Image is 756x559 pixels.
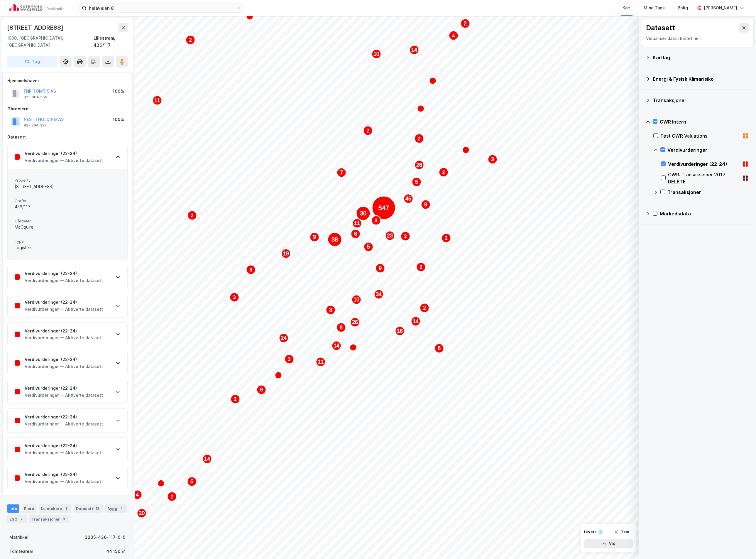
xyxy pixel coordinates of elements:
div: 923 084 568 [24,95,47,99]
div: Kontrollprogram for chat [727,531,756,559]
div: 100% [113,88,124,95]
div: Map marker [372,49,381,59]
span: Gårdeier [15,219,120,224]
div: Verdivurderinger (22-24) [668,161,740,168]
div: Verdivurderinger — Aktiverte datasett [25,449,103,456]
div: Map marker [415,134,424,143]
div: Map marker [336,323,346,332]
text: 2 [189,38,192,43]
iframe: Chat Widget [727,531,756,559]
div: 1900, [GEOGRAPHIC_DATA], [GEOGRAPHIC_DATA] [7,35,94,49]
div: Map marker [371,216,381,225]
div: Map marker [429,77,436,84]
div: Map marker [246,13,253,20]
div: Verdivurderinger — Aktiverte datasett [25,277,103,284]
text: 2 [367,128,369,133]
div: Map marker [434,344,444,353]
div: Map marker [404,194,413,203]
div: Map marker [374,290,383,299]
div: 3 [61,516,67,522]
div: Map marker [356,206,370,220]
div: [STREET_ADDRESS] [15,183,120,190]
text: 34 [376,291,382,297]
div: Map marker [187,477,197,486]
div: Map marker [372,196,395,219]
text: 24 [281,335,287,341]
div: Map marker [385,231,395,240]
input: Søk på adresse, matrikkel, gårdeiere, leietakere eller personer [87,4,236,12]
text: 14 [411,47,417,53]
div: Transaksjoner [667,189,749,196]
text: 3 [233,295,236,300]
div: Map marker [285,354,294,364]
text: 45 [405,196,411,202]
div: Layers [584,530,596,534]
text: 2 [445,236,448,241]
text: 18 [283,251,289,256]
div: Bygg [105,504,127,513]
img: cushman-wakefield-realkapital-logo.202ea83816669bd177139c58696a8fa1.svg [9,4,65,12]
text: 4 [136,492,139,498]
text: 23 [387,233,393,239]
div: Map marker [412,177,421,187]
div: Mine Tags [644,4,665,11]
div: Map marker [137,509,146,518]
span: Gnr/br [15,198,120,203]
div: Map marker [416,262,426,272]
div: Verdivurderinger (22-24) [25,385,103,392]
div: Verdivurderinger (22-24) [25,270,103,277]
div: CWR Intern [660,118,749,125]
text: 2 [442,170,445,175]
div: Hjemmelshaver [7,77,128,84]
div: 2 [18,516,24,522]
button: Tøm [610,527,633,537]
div: 3205-436-117-0-0 [85,534,126,541]
div: 1 [119,506,124,511]
div: Datasett [7,134,128,141]
div: Map marker [420,303,429,313]
div: Gårdeiere [7,105,128,112]
div: ESG [7,515,27,523]
div: MaCquire [15,224,120,231]
div: Verdivurderinger (22-24) [25,356,103,363]
div: Tomteareal [9,548,33,555]
div: Map marker [257,385,266,394]
div: Map marker [488,155,497,164]
text: 9 [313,234,316,240]
text: 3 [491,156,494,162]
div: Map marker [328,232,342,246]
div: Datasett [74,504,103,513]
div: CWR: Transaksjoner 2017 DELETE [668,171,740,185]
div: Map marker [415,160,424,170]
div: Verdivurderinger — Aktiverte datasett [25,306,103,313]
div: Verdivurderinger — Aktiverte datasett [25,392,103,399]
div: Map marker [246,265,256,274]
div: Verdivurderinger — Aktiverte datasett [25,157,103,164]
text: 2 [418,136,421,141]
div: 1 [63,506,69,511]
div: Map marker [449,31,458,40]
span: Type [15,239,120,244]
text: 10 [354,297,359,303]
text: 14 [413,318,419,324]
text: 2 [420,265,422,270]
div: Verdivurderinger — Aktiverte datasett [25,420,103,428]
div: Kartlag [653,54,749,61]
div: Map marker [187,211,197,220]
text: 547 [378,204,389,212]
div: Verdivurderinger (22-24) [25,471,103,478]
text: 5 [190,479,193,484]
div: Map marker [230,293,239,302]
text: 3 [250,267,252,272]
text: 2 [234,397,237,402]
text: 2 [423,305,426,311]
div: 13 [94,506,100,511]
text: 3 [375,218,378,223]
div: Verdivurderinger (22-24) [25,327,103,335]
text: 11 [154,97,160,103]
div: Verdivurderinger — Aktiverte datasett [25,478,103,485]
button: Tag [7,56,57,67]
text: 3 [329,307,332,313]
div: Map marker [352,295,361,304]
text: 2 [191,213,194,218]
